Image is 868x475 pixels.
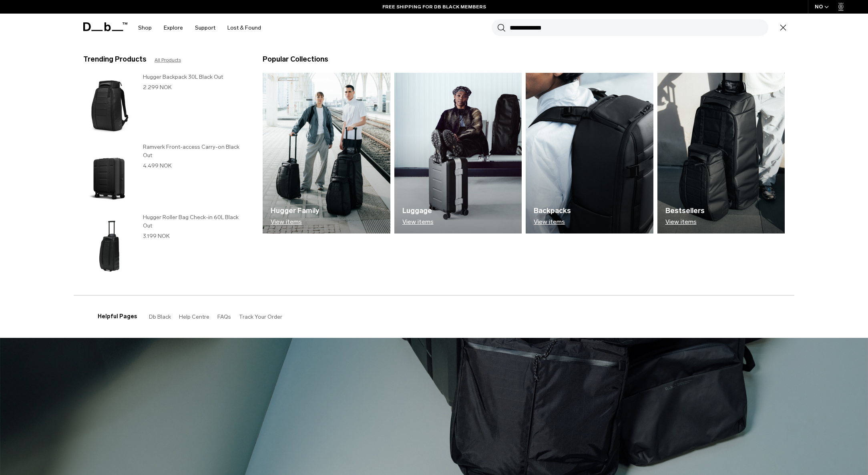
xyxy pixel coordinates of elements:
[83,143,247,209] a: Ramverk Front-access Carry-on Black Out Ramverk Front-access Carry-on Black Out 4.499 NOK
[195,14,215,42] a: Support
[394,73,522,234] a: Db Luggage View items
[138,14,152,42] a: Shop
[227,14,261,42] a: Lost & Found
[132,14,267,42] nav: Main Navigation
[239,313,282,320] a: Track Your Order
[83,54,147,65] h3: Trending Products
[382,3,486,10] a: FREE SHIPPING FOR DB BLACK MEMBERS
[179,313,209,320] a: Help Centre
[98,312,137,321] h3: Helpful Pages
[155,56,181,64] a: All Products
[143,84,172,91] span: 2.299 NOK
[402,218,434,226] p: View items
[263,73,390,234] a: Db Hugger Family View items
[263,54,328,65] h3: Popular Collections
[534,206,571,216] h3: Backpacks
[526,73,653,234] img: Db
[534,218,571,226] p: View items
[83,73,135,139] img: Hugger Backpack 30L Black Out
[657,73,785,234] a: Db Bestsellers View items
[665,218,705,226] p: View items
[526,73,653,234] a: Db Backpacks View items
[143,213,247,230] h3: Hugger Roller Bag Check-in 60L Black Out
[143,162,172,169] span: 4.499 NOK
[83,213,135,279] img: Hugger Roller Bag Check-in 60L Black Out
[83,213,247,279] a: Hugger Roller Bag Check-in 60L Black Out Hugger Roller Bag Check-in 60L Black Out 3.199 NOK
[657,73,785,234] img: Db
[83,143,135,209] img: Ramverk Front-access Carry-on Black Out
[217,313,231,320] a: FAQs
[149,313,171,320] a: Db Black
[665,206,705,216] h3: Bestsellers
[143,233,170,239] span: 3.199 NOK
[263,73,390,234] img: Db
[271,206,319,216] h3: Hugger Family
[271,218,319,226] p: View items
[143,73,247,81] h3: Hugger Backpack 30L Black Out
[143,143,247,160] h3: Ramverk Front-access Carry-on Black Out
[164,14,183,42] a: Explore
[83,73,247,139] a: Hugger Backpack 30L Black Out Hugger Backpack 30L Black Out 2.299 NOK
[402,206,434,216] h3: Luggage
[394,73,522,234] img: Db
